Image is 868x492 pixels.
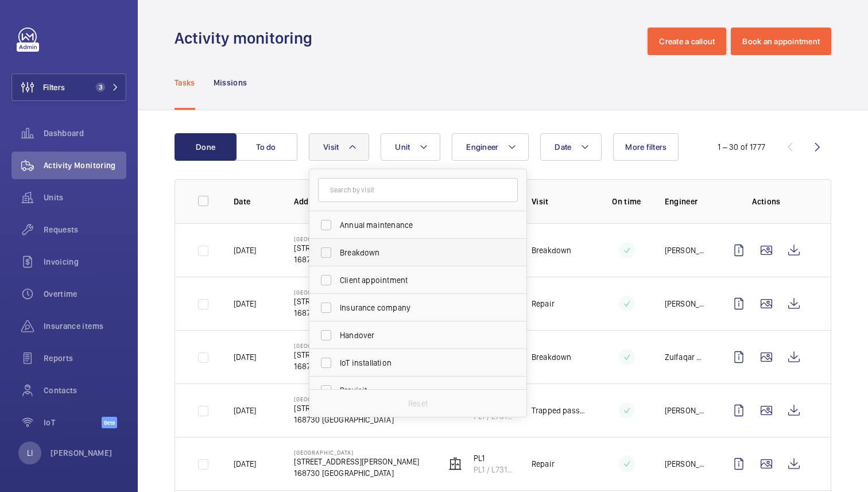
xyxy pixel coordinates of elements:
[102,417,117,428] span: Beta
[294,467,419,479] p: 168730 [GEOGRAPHIC_DATA]
[340,357,498,369] span: IoT installation
[340,247,498,258] span: Breakdown
[395,142,410,152] span: Unit
[340,302,498,313] span: Insurance company
[607,196,646,207] p: On time
[44,160,126,171] span: Activity Monitoring
[44,192,126,203] span: Units
[555,142,571,152] span: Date
[294,456,419,467] p: [STREET_ADDRESS][PERSON_NAME]
[532,196,589,207] p: Visit
[466,142,498,152] span: Engineer
[234,298,256,309] p: [DATE]
[665,196,707,207] p: Engineer
[294,396,419,402] p: [GEOGRAPHIC_DATA]
[532,298,555,309] p: Repair
[44,417,102,428] span: IoT
[235,133,297,161] button: To do
[532,245,572,256] p: Breakdown
[474,452,513,464] p: PL1
[11,73,126,101] button: Filters3
[44,320,126,332] span: Insurance items
[294,414,419,425] p: 168730 [GEOGRAPHIC_DATA]
[665,298,707,309] p: [PERSON_NAME]
[234,405,256,416] p: [DATE]
[44,385,126,396] span: Contacts
[665,351,707,363] p: Zulfaqar Danish
[408,398,428,409] p: Reset
[214,77,247,88] p: Missions
[43,82,65,93] span: Filters
[718,141,765,153] div: 1 – 30 of 1777
[665,458,707,470] p: [PERSON_NAME]
[294,296,419,307] p: [STREET_ADDRESS][PERSON_NAME]
[44,224,126,235] span: Requests
[294,349,419,361] p: [STREET_ADDRESS][PERSON_NAME]
[725,196,808,207] p: Actions
[731,28,831,55] button: Book an appointment
[665,405,707,416] p: [PERSON_NAME]
[294,196,427,207] p: Address
[323,142,339,152] span: Visit
[175,133,237,161] button: Done
[294,254,419,265] p: 168730 [GEOGRAPHIC_DATA]
[175,28,319,49] h1: Activity monitoring
[44,127,126,139] span: Dashboard
[532,351,572,363] p: Breakdown
[294,307,419,319] p: 168730 [GEOGRAPHIC_DATA]
[381,133,440,161] button: Unit
[234,196,276,207] p: Date
[27,447,33,459] p: LI
[340,330,498,341] span: Handover
[340,274,498,286] span: Client appointment
[44,352,126,364] span: Reports
[294,242,419,254] p: [STREET_ADDRESS][PERSON_NAME]
[294,361,419,372] p: 168732 [GEOGRAPHIC_DATA]
[234,351,256,363] p: [DATE]
[96,83,105,92] span: 3
[340,385,498,396] span: Previsit
[318,178,518,202] input: Search by visit
[532,405,589,416] p: Trapped passenger
[625,142,666,152] span: More filters
[613,133,679,161] button: More filters
[448,457,462,471] img: elevator.svg
[665,245,707,256] p: [PERSON_NAME]
[44,256,126,268] span: Invoicing
[51,447,113,459] p: [PERSON_NAME]
[540,133,602,161] button: Date
[474,464,513,475] p: PL1 / L73150
[309,133,369,161] button: Visit
[648,28,726,55] button: Create a callout
[175,77,195,88] p: Tasks
[294,402,419,414] p: [STREET_ADDRESS][PERSON_NAME]
[294,342,419,349] p: [GEOGRAPHIC_DATA] (TBP LLP)
[532,458,555,470] p: Repair
[452,133,529,161] button: Engineer
[294,289,419,296] p: [GEOGRAPHIC_DATA]
[44,288,126,300] span: Overtime
[340,219,498,231] span: Annual maintenance
[234,458,256,470] p: [DATE]
[294,235,419,242] p: [GEOGRAPHIC_DATA]
[294,449,419,456] p: [GEOGRAPHIC_DATA]
[234,245,256,256] p: [DATE]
